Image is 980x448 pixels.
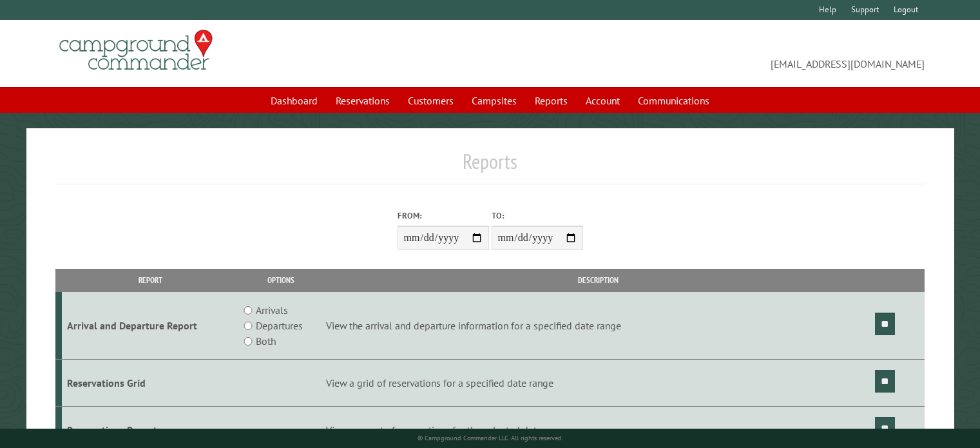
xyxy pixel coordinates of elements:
[464,88,524,113] a: Campsites
[324,360,873,407] td: View a grid of reservations for a specified date range
[256,302,288,318] label: Arrivals
[578,88,628,113] a: Account
[418,434,563,442] small: © Campground Commander LLC. All rights reserved.
[238,269,324,291] th: Options
[55,149,925,184] h1: Reports
[256,333,276,349] label: Both
[263,88,325,113] a: Dashboard
[256,318,303,333] label: Departures
[492,209,583,222] label: To:
[324,269,873,291] th: Description
[55,25,216,75] img: Campground Commander
[62,360,238,407] td: Reservations Grid
[62,292,238,360] td: Arrival and Departure Report
[398,209,489,222] label: From:
[630,88,717,113] a: Communications
[328,88,398,113] a: Reservations
[400,88,461,113] a: Customers
[62,269,238,291] th: Report
[490,35,925,72] span: [EMAIL_ADDRESS][DOMAIN_NAME]
[527,88,575,113] a: Reports
[324,292,873,360] td: View the arrival and departure information for a specified date range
